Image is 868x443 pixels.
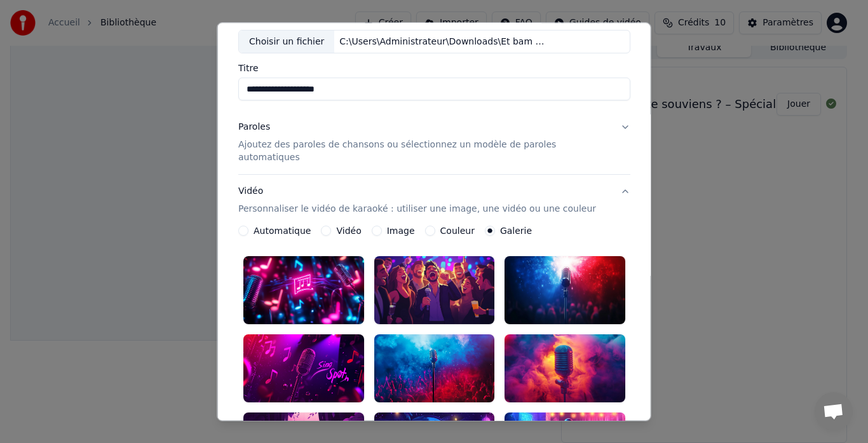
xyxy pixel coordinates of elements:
[238,186,596,216] div: Vidéo
[238,121,270,134] div: Paroles
[238,64,630,73] label: Titre
[239,31,334,53] div: Choisir un fichier
[238,111,630,175] button: ParolesAjoutez des paroles de chansons ou sélectionnez un modèle de paroles automatiques
[254,227,311,236] label: Automatique
[238,175,630,226] button: VidéoPersonnaliser le vidéo de karaoké : utiliser une image, une vidéo ou une couleur
[336,227,361,236] label: Vidéo
[440,227,474,236] label: Couleur
[334,36,550,48] div: C:\Users\Administrateur\Downloads\Et bam - MENTISSA (Karaoké Piano Français).mp3
[499,227,531,236] label: Galerie
[238,203,596,216] p: Personnaliser le vidéo de karaoké : utiliser une image, une vidéo ou une couleur
[238,139,610,165] p: Ajoutez des paroles de chansons ou sélectionnez un modèle de paroles automatiques
[386,227,414,236] label: Image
